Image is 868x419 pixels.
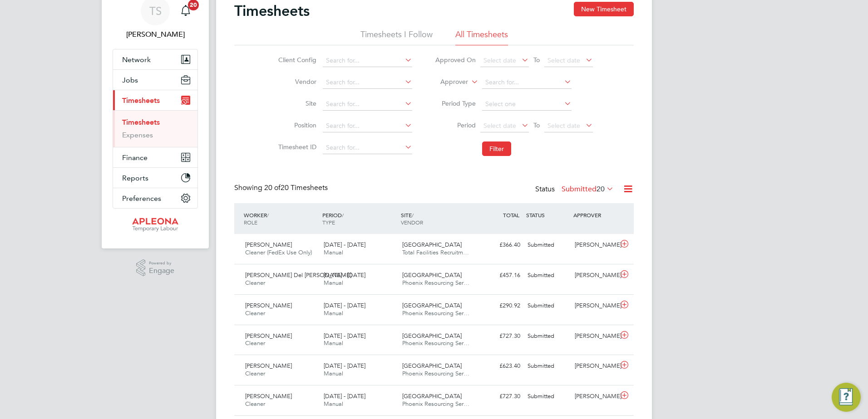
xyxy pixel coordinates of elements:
[342,211,344,219] span: /
[832,383,861,412] button: Engage Resource Center
[245,362,292,370] span: [PERSON_NAME]
[122,118,160,127] a: Timesheets
[524,207,571,223] div: STATUS
[562,185,614,194] label: Submitted
[113,168,197,188] button: Reports
[113,90,197,110] button: Timesheets
[402,332,462,340] span: [GEOGRAPHIC_DATA]
[412,211,414,219] span: /
[276,99,316,107] label: Site
[477,238,524,253] div: £366.40
[402,248,469,256] span: Total Facilities Recruitm…
[264,183,328,192] span: 20 Timesheets
[113,188,197,208] button: Preferences
[276,143,316,151] label: Timesheet ID
[113,49,197,69] button: Network
[455,29,508,45] li: All Timesheets
[597,185,605,194] span: 20
[244,219,257,226] span: ROLE
[122,153,148,162] span: Finance
[324,302,365,309] span: [DATE] - [DATE]
[402,309,469,317] span: Phoenix Resourcing Ser…
[149,267,174,275] span: Engage
[324,271,365,279] span: [DATE] - [DATE]
[245,248,312,256] span: Cleaner (FedEx Use Only)
[276,56,316,64] label: Client Config
[571,268,618,283] div: [PERSON_NAME]
[524,389,571,404] div: Submitted
[122,174,148,182] span: Reports
[524,329,571,344] div: Submitted
[122,76,138,84] span: Jobs
[435,121,476,129] label: Period
[245,309,265,317] span: Cleaner
[245,332,292,340] span: [PERSON_NAME]
[245,241,292,248] span: [PERSON_NAME]
[122,55,151,64] span: Network
[524,298,571,313] div: Submitted
[267,211,269,219] span: /
[245,400,265,408] span: Cleaner
[402,279,469,287] span: Phoenix Resourcing Ser…
[324,279,343,287] span: Manual
[477,389,524,404] div: £727.30
[276,121,316,129] label: Position
[531,119,542,131] span: To
[113,147,197,167] button: Finance
[483,122,516,130] span: Select date
[477,359,524,374] div: £623.40
[402,362,462,370] span: [GEOGRAPHIC_DATA]
[149,259,174,267] span: Powered by
[113,70,197,90] button: Jobs
[324,392,365,400] span: [DATE] - [DATE]
[483,56,516,64] span: Select date
[234,2,310,20] h2: Timesheets
[574,2,634,16] button: New Timesheet
[324,309,343,317] span: Manual
[276,78,316,86] label: Vendor
[113,110,197,147] div: Timesheets
[571,238,618,253] div: [PERSON_NAME]
[547,122,580,130] span: Select date
[427,78,468,87] label: Approver
[324,339,343,347] span: Manual
[402,370,469,377] span: Phoenix Resourcing Ser…
[245,392,292,400] span: [PERSON_NAME]
[571,298,618,313] div: [PERSON_NAME]
[245,302,292,309] span: [PERSON_NAME]
[402,241,462,248] span: [GEOGRAPHIC_DATA]
[435,56,476,64] label: Approved On
[535,183,616,196] div: Status
[324,241,365,248] span: [DATE] - [DATE]
[324,362,365,370] span: [DATE] - [DATE]
[113,29,198,40] span: Tracy Sellick
[136,259,175,277] a: Powered byEngage
[149,5,162,17] span: TS
[503,211,519,219] span: TOTAL
[571,207,618,223] div: APPROVER
[571,359,618,374] div: [PERSON_NAME]
[482,141,511,156] button: Filter
[122,96,160,105] span: Timesheets
[399,207,477,230] div: SITE
[524,359,571,374] div: Submitted
[324,332,365,340] span: [DATE] - [DATE]
[320,207,399,230] div: PERIOD
[402,339,469,347] span: Phoenix Resourcing Ser…
[242,207,320,230] div: WORKER
[402,302,462,309] span: [GEOGRAPHIC_DATA]
[324,248,343,256] span: Manual
[571,389,618,404] div: [PERSON_NAME]
[264,183,281,192] span: 20 of
[435,99,476,107] label: Period Type
[323,76,412,89] input: Search for...
[234,183,330,193] div: Showing
[245,279,265,287] span: Cleaner
[360,29,433,45] li: Timesheets I Follow
[547,56,580,64] span: Select date
[571,329,618,344] div: [PERSON_NAME]
[402,400,469,408] span: Phoenix Resourcing Ser…
[245,339,265,347] span: Cleaner
[122,131,153,139] a: Expenses
[323,141,412,154] input: Search for...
